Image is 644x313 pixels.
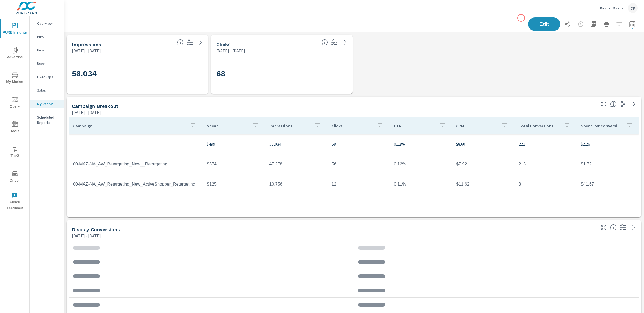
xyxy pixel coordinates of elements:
[452,157,514,171] td: $7.92
[30,33,64,41] div: PIPA
[628,3,638,13] div: CP
[630,100,638,108] a: See more details in report
[600,6,624,10] p: Baglier Mazda
[514,178,577,191] td: 3
[601,19,612,30] button: Print Report
[30,73,64,81] div: Fixed Ops
[72,69,203,78] h3: 58,034
[390,157,452,171] td: 0.12%
[456,123,497,128] p: CPM
[599,100,608,108] button: Make Fullscreen
[519,141,572,147] p: 221
[332,141,385,147] p: 68
[269,123,310,128] p: Impressions
[321,39,328,46] span: The number of times an ad was clicked by a consumer.
[37,21,59,26] p: Overview
[72,103,118,109] h5: Campaign Breakout
[72,42,101,47] h5: Impressions
[2,47,28,60] span: Advertise
[203,157,265,171] td: $374
[533,22,555,27] span: Edit
[203,178,265,191] td: $125
[30,113,64,127] div: Scheduled Reports
[269,141,323,147] p: 58,034
[2,97,28,110] span: Query
[627,19,638,30] button: Select Date Range
[30,60,64,68] div: Used
[37,47,59,53] p: New
[577,178,639,191] td: $41.67
[30,100,64,108] div: My Report
[72,227,120,232] h5: Display Conversions
[519,123,559,128] p: Total Conversions
[207,123,248,128] p: Spend
[216,42,231,47] h5: Clicks
[37,34,59,39] p: PIPA
[37,88,59,93] p: Sales
[72,233,101,239] p: [DATE] - [DATE]
[265,157,327,171] td: 47,278
[37,61,59,66] p: Used
[69,178,203,191] td: 00-MAZ-NA_AW_Retargeting_New_ActiveShopper_Retargeting
[610,101,617,107] span: This is a summary of Display performance results by campaign. Each column can be sorted.
[588,19,599,30] button: "Export Report to PDF"
[581,141,635,147] p: $2.26
[2,23,28,36] span: PURE Insights
[528,17,560,31] button: Edit
[514,157,577,171] td: 218
[30,19,64,27] div: Overview
[327,157,390,171] td: 56
[37,74,59,80] p: Fixed Ops
[37,101,59,106] p: My Report
[216,69,347,78] h3: 68
[69,157,203,171] td: 00-MAZ-NA_AW_Retargeting_New__Retargeting
[2,146,28,159] span: Tier2
[2,192,28,211] span: Leave Feedback
[177,39,184,46] span: The number of times an ad was shown on your behalf.
[599,223,608,232] button: Make Fullscreen
[327,178,390,191] td: 12
[30,46,64,54] div: New
[265,178,327,191] td: 10,756
[72,109,101,116] p: [DATE] - [DATE]
[562,19,573,30] button: Share Report
[2,171,28,184] span: Driver
[394,141,448,147] p: 0.12%
[207,141,261,147] p: $499
[332,123,372,128] p: Clicks
[610,224,617,231] span: Display Conversions include Actions, Leads and Unmapped Conversions
[196,38,205,47] a: See more details in report
[30,86,64,94] div: Sales
[73,123,185,128] p: Campaign
[390,178,452,191] td: 0.11%
[2,72,28,85] span: My Market
[581,123,622,128] p: Spend Per Conversion
[72,47,101,54] p: [DATE] - [DATE]
[216,47,245,54] p: [DATE] - [DATE]
[0,16,29,213] div: nav menu
[456,141,510,147] p: $8.60
[577,157,639,171] td: $1.72
[452,178,514,191] td: $11.62
[394,123,435,128] p: CTR
[2,121,28,134] span: Tools
[37,115,59,125] p: Scheduled Reports
[341,38,349,47] a: See more details in report
[630,223,638,232] a: See more details in report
